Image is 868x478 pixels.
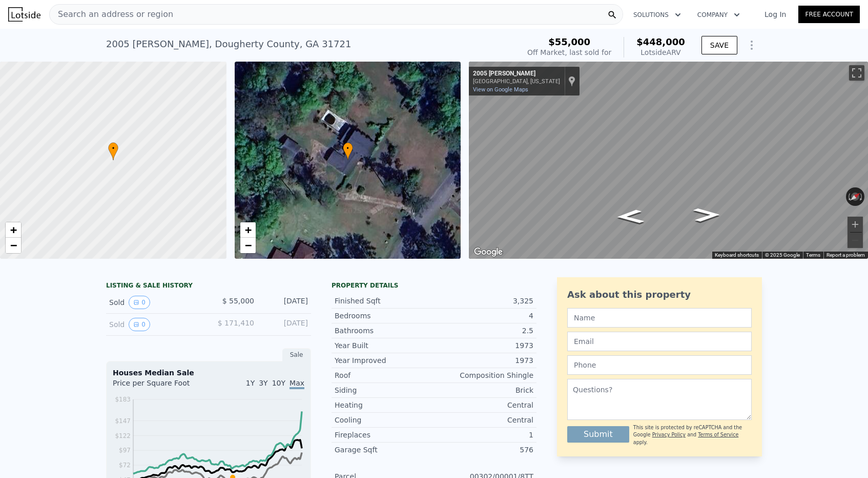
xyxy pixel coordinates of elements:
[567,308,752,328] input: Name
[848,217,863,232] button: Zoom in
[332,281,536,290] div: Property details
[652,432,686,437] a: Privacy Policy
[434,311,533,321] div: 4
[434,415,533,425] div: Central
[605,206,656,227] path: Go Southwest, Covey Rd
[434,296,533,306] div: 3,325
[50,8,173,21] span: Search an address or region
[115,396,131,403] tspan: $183
[826,252,865,258] a: Report a problem
[636,36,685,47] span: $448,000
[246,379,255,387] span: 1Y
[859,187,865,206] button: Rotate clockwise
[849,65,864,81] button: Toggle fullscreen view
[471,245,505,259] a: Open this area in Google Maps (opens a new window)
[798,6,860,23] a: Free Account
[129,318,150,331] button: View historical data
[343,144,353,153] span: •
[434,400,533,410] div: Central
[6,222,21,238] a: Zoom in
[6,238,21,253] a: Zoom out
[335,311,434,321] div: Bedrooms
[633,424,752,446] div: This site is protected by reCAPTCHA and the Google and apply.
[682,205,732,225] path: Go Northeast, Covey Rd
[106,281,311,292] div: LISTING & SALE HISTORY
[752,9,798,20] a: Log In
[806,252,820,258] a: Terms
[567,355,752,375] input: Phone
[240,222,256,238] a: Zoom in
[282,348,311,361] div: Sale
[343,142,353,160] div: •
[846,187,852,206] button: Rotate counterclockwise
[272,379,285,387] span: 10Y
[335,340,434,351] div: Year Built
[636,47,685,58] div: Lotside ARV
[335,296,434,306] div: Finished Sqft
[244,239,251,252] span: −
[471,245,505,259] img: Google
[335,400,434,410] div: Heating
[8,7,40,22] img: Lotside
[115,417,131,425] tspan: $147
[434,355,533,366] div: 1973
[290,379,304,389] span: Max
[10,239,17,252] span: −
[567,332,752,351] input: Email
[335,370,434,380] div: Roof
[434,326,533,336] div: 2.5
[262,296,308,309] div: [DATE]
[741,35,762,55] button: Show Options
[335,355,434,366] div: Year Improved
[108,144,118,153] span: •
[335,415,434,425] div: Cooling
[434,445,533,455] div: 576
[434,340,533,351] div: 1973
[567,426,629,443] button: Submit
[335,326,434,336] div: Bathrooms
[259,379,267,387] span: 3Y
[473,78,560,85] div: [GEOGRAPHIC_DATA], [US_STATE]
[765,252,800,258] span: © 2025 Google
[625,6,689,24] button: Solutions
[106,37,351,51] div: 2005 [PERSON_NAME] , Dougherty County , GA 31721
[240,238,256,253] a: Zoom out
[222,297,254,305] span: $ 55,000
[109,296,200,309] div: Sold
[715,252,759,259] button: Keyboard shortcuts
[262,318,308,331] div: [DATE]
[113,368,304,378] div: Houses Median Sale
[567,288,752,302] div: Ask about this property
[129,296,150,309] button: View historical data
[434,385,533,395] div: Brick
[335,445,434,455] div: Garage Sqft
[10,223,17,236] span: +
[701,36,737,54] button: SAVE
[548,36,590,47] span: $55,000
[469,62,868,259] div: Street View
[473,86,528,93] a: View on Google Maps
[689,6,748,24] button: Company
[115,432,131,439] tspan: $122
[218,319,254,327] span: $ 171,410
[848,233,863,248] button: Zoom out
[434,430,533,440] div: 1
[244,223,251,236] span: +
[473,70,560,78] div: 2005 [PERSON_NAME]
[109,318,200,331] div: Sold
[119,462,131,469] tspan: $72
[113,378,209,394] div: Price per Square Foot
[568,75,575,87] a: Show location on map
[108,142,118,160] div: •
[119,447,131,454] tspan: $97
[469,62,868,259] div: Map
[335,385,434,395] div: Siding
[698,432,738,437] a: Terms of Service
[845,188,865,205] button: Reset the view
[527,47,611,58] div: Off Market, last sold for
[434,370,533,380] div: Composition Shingle
[335,430,434,440] div: Fireplaces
